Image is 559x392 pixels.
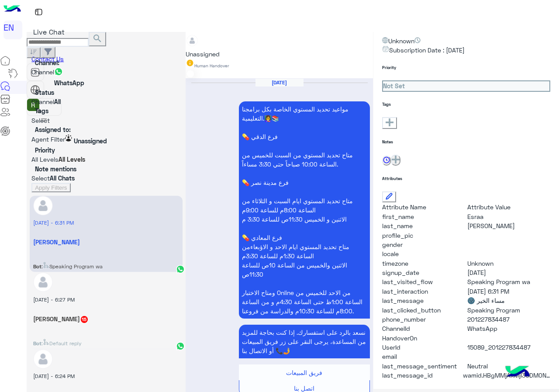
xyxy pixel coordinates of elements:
[467,212,551,221] span: Esraa
[467,202,551,212] span: Attribute Value
[186,50,220,58] span: Unassigned
[382,287,466,296] span: last_interaction
[194,63,229,68] small: Human Handover
[382,249,466,258] span: locale
[467,259,551,268] span: Unknown
[382,139,550,145] h6: Notes
[382,37,414,45] span: Unknown
[392,156,400,163] img: add
[382,240,466,249] span: gender
[31,67,54,88] div: Channel
[74,137,107,145] b: Unassigned
[33,373,75,379] span: [DATE] - 6:24 PM
[33,27,552,37] p: Live Chat
[467,249,551,258] span: null
[33,314,179,323] h5: Yasmin
[35,59,59,66] label: Channel:
[382,361,466,371] span: last_message_sentiment
[33,263,41,270] span: Bot
[382,202,466,212] span: Attribute Name
[467,352,551,361] span: null
[382,343,466,352] span: UserId
[467,268,551,277] span: 2025-01-08T07:01:41.747Z
[81,316,88,323] span: 15
[382,65,550,71] h6: Priority
[33,272,53,292] img: defaultAdmin.png
[33,296,75,303] span: [DATE] - 6:27 PM
[35,107,48,114] label: Tags
[33,196,53,215] img: defaultAdmin.png
[382,296,466,305] span: last_message
[467,221,551,230] span: Ahmed
[35,126,71,133] label: Assigned to:
[382,268,466,277] span: signup_date
[467,240,551,249] span: null
[467,315,551,324] span: 201227834487
[467,333,551,343] span: null
[463,371,550,380] span: wamid.HBgMMjAxMjI3ODM0NDg3FQIAEhggNzA4NEQ0NTlDODZBNTA2N0FERDZBQjYzRDFERDhENTMA
[31,183,70,192] button: Apply Filters
[239,101,370,319] p: 27/3/2025, 5:53 PM
[382,352,466,361] span: email
[382,231,466,240] span: profile_pic
[467,343,551,352] span: 15089_201227834487
[382,315,466,324] span: phone_number
[382,324,466,333] span: ChannelId
[176,342,185,350] img: WhatsApp
[382,212,466,221] span: first_name
[467,361,551,371] span: 0
[286,369,322,376] span: فريق المبيعات
[389,46,465,54] span: Subscription Date : [DATE]
[294,385,314,392] span: اتصل بنا
[382,101,550,108] h6: Tags
[35,146,55,154] label: Priority
[35,89,54,96] label: Status
[33,349,53,369] img: defaultAdmin.png
[41,340,82,347] span: : Default reply
[467,324,551,333] span: 2
[382,371,461,380] span: last_message_id
[239,325,370,358] p: 27/3/2025, 5:53 PM
[92,33,103,44] span: search
[467,277,551,286] span: Speaking Program wa
[33,7,44,17] img: tab
[467,296,551,305] span: مساء الخير 🌚
[382,259,466,268] span: timezone
[383,156,390,163] img: notes
[382,176,550,182] h6: Attributes
[176,265,185,274] img: WhatsApp
[3,21,22,39] div: EN
[33,219,74,226] span: [DATE] - 6:31 PM
[502,357,533,388] img: hulul-logo.png
[54,79,84,87] b: WhatsApp
[33,237,179,246] h5: Esraa Ahmed
[33,340,41,347] span: Bot
[35,165,76,173] label: Note mentions
[382,221,466,230] span: last_name
[89,32,106,46] button: search
[467,305,551,315] span: Speaking Program
[382,305,466,315] span: last_clicked_button
[255,79,304,87] h6: [DATE]
[41,263,103,270] span: : Speaking Program wa
[382,333,466,343] span: HandoverOn
[467,287,551,296] span: 2025-08-20T15:31:45.225Z
[382,277,466,286] span: last_visited_flow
